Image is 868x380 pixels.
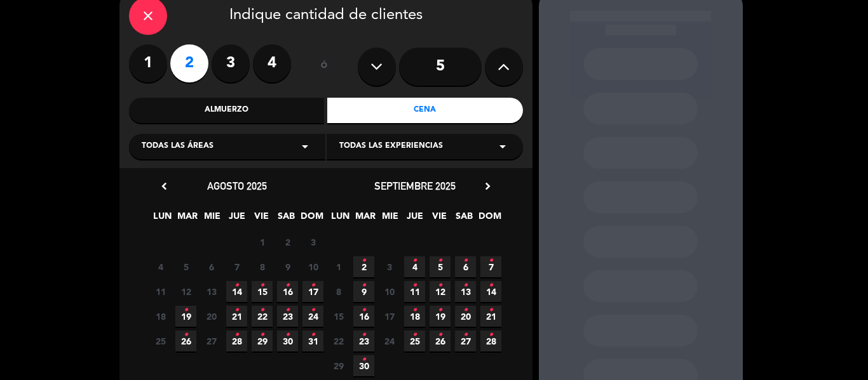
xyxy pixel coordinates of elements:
i: • [438,325,442,345]
span: 17 [302,281,323,302]
label: 1 [129,44,167,82]
span: 2 [353,256,374,277]
span: 9 [277,256,298,277]
span: MIE [379,209,400,230]
span: 7 [226,256,247,277]
i: • [234,275,239,296]
i: • [438,275,442,296]
span: 8 [328,281,349,302]
div: Cena [327,98,523,123]
i: • [412,300,417,320]
span: 13 [455,281,476,302]
span: 21 [480,306,501,327]
span: 10 [302,256,323,277]
i: • [438,251,442,271]
span: MIE [201,209,222,230]
i: • [489,300,493,320]
i: • [362,300,366,320]
span: 31 [302,331,323,351]
i: • [362,350,366,370]
span: 21 [226,306,247,327]
i: • [412,275,417,296]
i: • [489,275,493,296]
span: 28 [226,331,247,351]
span: 20 [201,306,222,327]
span: 18 [150,306,171,327]
span: 4 [404,256,425,277]
span: 15 [252,281,273,302]
div: Almuerzo [129,98,325,123]
span: 5 [175,256,196,277]
i: close [140,8,156,23]
span: 24 [379,331,400,351]
span: 8 [252,256,273,277]
i: • [311,275,315,296]
span: DOM [478,209,499,230]
span: 27 [455,331,476,351]
span: 3 [379,256,400,277]
span: 26 [175,331,196,351]
i: arrow_drop_down [297,139,313,154]
i: • [260,300,264,320]
i: • [311,300,315,320]
i: • [463,300,468,320]
span: Todas las experiencias [339,140,443,153]
i: • [362,325,366,345]
span: JUE [404,209,425,230]
span: 1 [252,232,273,252]
span: LUN [330,209,351,230]
span: 12 [175,281,196,302]
i: • [285,325,290,345]
span: 18 [404,306,425,327]
i: • [489,325,493,345]
div: ó [304,44,345,89]
label: 2 [170,44,208,82]
span: 2 [277,232,298,252]
i: • [362,275,366,296]
span: 23 [277,306,298,327]
span: 19 [430,306,451,327]
span: agosto 2025 [207,180,267,192]
span: 29 [252,331,273,351]
i: chevron_right [481,180,494,193]
i: • [184,300,188,320]
span: 30 [277,331,298,351]
span: Todas las áreas [142,140,214,153]
span: 22 [252,306,273,327]
i: • [184,325,188,345]
span: 6 [201,256,222,277]
span: 16 [277,281,298,302]
i: • [311,325,315,345]
i: • [489,251,493,271]
i: • [463,251,468,271]
i: • [285,275,290,296]
span: MAR [177,209,198,230]
span: 27 [201,331,222,351]
span: 14 [480,281,501,302]
span: 6 [455,256,476,277]
span: SAB [276,209,297,230]
i: • [362,251,366,271]
span: 12 [430,281,451,302]
span: 24 [302,306,323,327]
i: arrow_drop_down [495,139,510,154]
span: 3 [302,232,323,252]
span: 7 [480,256,501,277]
span: JUE [226,209,247,230]
label: 4 [253,44,291,82]
span: 4 [150,256,171,277]
label: 3 [212,44,250,82]
span: VIE [251,209,272,230]
i: chevron_left [158,180,171,193]
span: 25 [404,331,425,351]
i: • [285,300,290,320]
span: 28 [480,331,501,351]
span: 20 [455,306,476,327]
span: 15 [328,306,349,327]
span: 9 [353,281,374,302]
span: 23 [353,331,374,351]
span: 29 [328,355,349,376]
span: SAB [454,209,475,230]
span: 25 [150,331,171,351]
i: • [234,325,239,345]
